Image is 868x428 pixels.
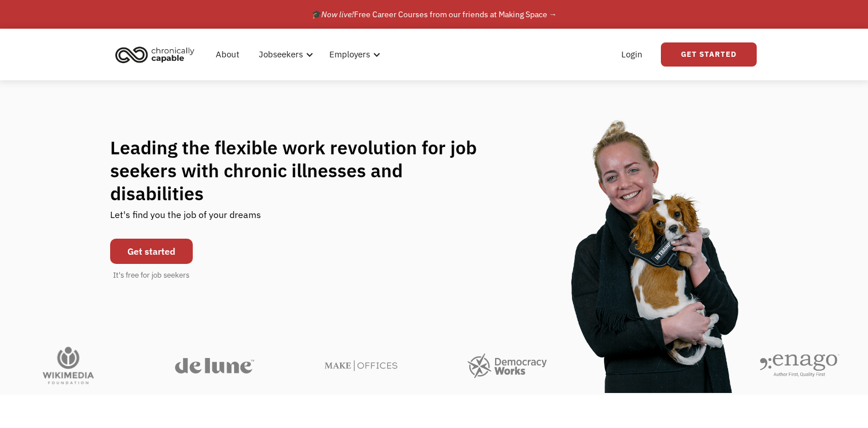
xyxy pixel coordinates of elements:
[322,36,384,73] div: Employers
[329,48,370,61] div: Employers
[259,48,303,61] div: Jobseekers
[614,36,649,73] a: Login
[252,36,317,73] div: Jobseekers
[661,42,757,67] a: Get Started
[112,42,198,67] img: Chronically Capable logo
[112,42,203,67] a: home
[113,270,189,281] div: It's free for job seekers
[110,136,499,205] h1: Leading the flexible work revolution for job seekers with chronic illnesses and disabilities
[209,36,246,73] a: About
[110,205,261,233] div: Let's find you the job of your dreams
[110,239,193,264] a: Get started
[321,9,354,20] em: Now live!
[312,7,557,21] div: 🎓 Free Career Courses from our friends at Making Space →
